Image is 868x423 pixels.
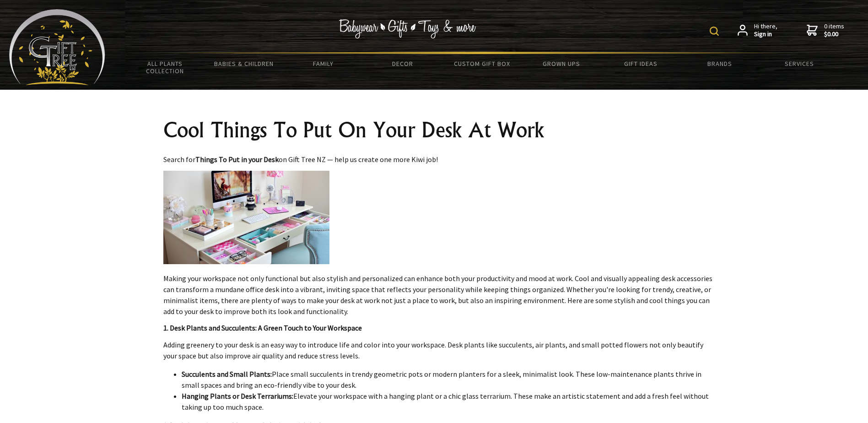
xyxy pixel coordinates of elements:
[205,54,284,73] a: Babies & Children
[163,154,712,165] p: Search for on Gift Tree NZ — help us create one more Kiwi job!
[125,54,205,81] a: All Plants Collection
[680,54,760,73] a: Brands
[284,54,363,73] a: Family
[754,30,777,38] strong: Sign in
[182,369,712,390] li: Place small succulents in trendy geometric pots or modern planters for a sleek, minimalist look. ...
[824,22,844,38] span: 0 items
[807,22,844,38] a: 0 items$0.00
[710,27,719,36] img: product search
[163,119,712,141] h1: Cool Things To Put On Your Desk At Work
[163,323,362,332] strong: 1. Desk Plants and Succulents: A Green Touch to Your Workspace
[163,339,712,361] p: Adding greenery to your desk is an easy way to introduce life and color into your workspace. Desk...
[754,22,777,38] span: Hi there,
[824,30,844,38] strong: $0.00
[339,19,476,38] img: Babywear - Gifts - Toys & more
[163,273,712,317] p: Making your workspace not only functional but also stylish and personalized can enhance both your...
[442,54,522,73] a: Custom Gift Box
[522,54,601,73] a: Grown Ups
[182,391,293,401] strong: Hanging Plants or Desk Terrariums:
[601,54,680,73] a: Gift Ideas
[363,54,442,73] a: Decor
[182,390,712,412] li: Elevate your workspace with a hanging plant or a chic glass terrarium. These make an artistic sta...
[738,22,777,38] a: Hi there,Sign in
[9,9,105,85] img: Babyware - Gifts - Toys and more...
[760,54,839,73] a: Services
[182,369,272,379] strong: Succulents and Small Plants:
[195,155,279,164] strong: Things To Put in your Desk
